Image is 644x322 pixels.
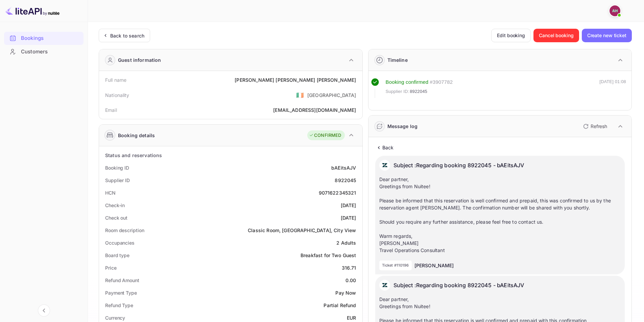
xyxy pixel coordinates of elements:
[118,56,161,64] div: Guest information
[610,5,620,16] img: Asmaa Hajji
[331,164,356,171] div: bAEitsAJV
[235,76,356,83] div: [PERSON_NAME] [PERSON_NAME] [PERSON_NAME]
[105,214,127,221] div: Check out
[430,78,453,86] div: # 3907782
[21,48,80,56] div: Customers
[382,263,409,268] p: Ticket #110196
[38,304,50,317] button: Collapse navigation
[301,252,356,259] div: Breakfast for Two Guest
[345,277,356,284] div: 0.00
[341,214,356,221] div: [DATE]
[341,202,356,209] div: [DATE]
[410,88,427,95] span: 8922045
[335,177,356,184] div: 8922045
[335,289,356,296] div: Pay Now
[599,78,626,98] div: [DATE] 01:08
[387,56,408,64] div: Timeline
[105,314,125,321] div: Currency
[307,92,356,99] div: [GEOGRAPHIC_DATA]
[105,164,129,171] div: Booking ID
[379,160,390,171] img: AwvSTEc2VUhQAAAAAElFTkSuQmCC
[387,123,418,130] div: Message log
[582,29,632,42] button: Create new ticket
[4,32,84,45] div: Bookings
[393,280,524,291] p: Subject : Regarding booking 8922045 - bAEitsAJV
[4,45,84,58] a: Customers
[105,239,135,246] div: Occupancies
[414,262,454,269] p: [PERSON_NAME]
[342,264,356,271] div: 316.71
[105,252,129,259] div: Board type
[379,240,621,254] p: [PERSON_NAME] Travel Operations Consultant
[248,227,356,234] div: Classic Room, [GEOGRAPHIC_DATA], City View
[296,89,304,101] span: United States
[118,132,155,139] div: Booking details
[105,202,125,209] div: Check-in
[105,277,139,284] div: Refund Amount
[591,123,607,130] p: Refresh
[273,106,356,114] div: [EMAIL_ADDRESS][DOMAIN_NAME]
[319,189,356,196] div: 9071622345321
[533,29,579,42] button: Cancel booking
[105,302,133,309] div: Refund Type
[5,5,59,16] img: LiteAPI logo
[4,32,84,44] a: Bookings
[491,29,531,42] button: Edit booking
[21,34,80,42] div: Bookings
[105,152,162,159] div: Status and reservations
[105,92,129,99] div: Nationality
[105,189,116,196] div: HCN
[105,264,117,271] div: Price
[347,314,356,321] div: EUR
[105,227,144,234] div: Room description
[105,177,130,184] div: Supplier ID
[4,45,84,58] div: Customers
[110,32,144,39] div: Back to search
[386,88,409,95] span: Supplier ID:
[379,280,390,291] img: AwvSTEc2VUhQAAAAAElFTkSuQmCC
[393,160,524,171] p: Subject : Regarding booking 8922045 - bAEitsAJV
[309,132,341,139] div: CONFIRMED
[336,239,356,246] div: 2 Adults
[324,302,356,309] div: Partial Refund
[382,144,394,151] p: Back
[105,106,117,114] div: Email
[579,121,610,132] button: Refresh
[386,78,429,86] div: Booking confirmed
[105,76,126,83] div: Full name
[105,289,137,296] div: Payment Type
[379,176,621,254] div: Dear partner, Greetings from Nuitee! Please be informed that this reservation is well confirmed a...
